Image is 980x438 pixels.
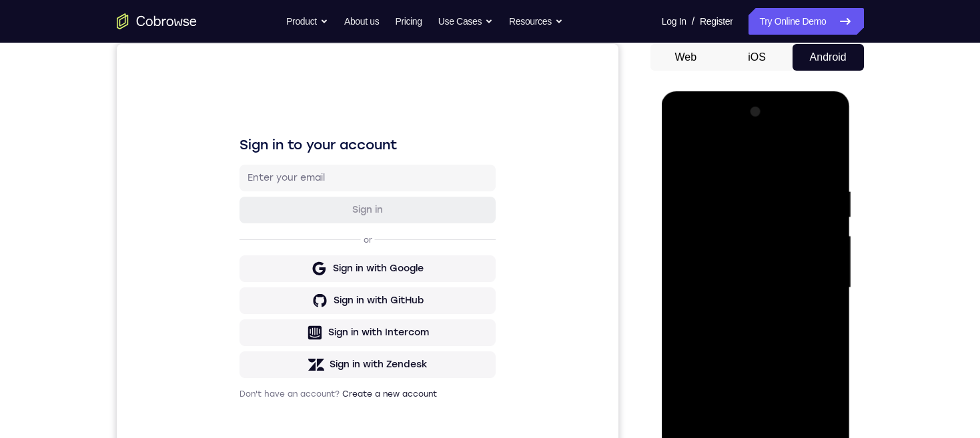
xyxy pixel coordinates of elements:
button: Product [286,8,328,35]
a: Register [700,8,732,35]
div: Sign in with Intercom [211,282,312,295]
p: or [244,191,258,201]
div: Sign in with Google [216,218,307,231]
button: Use Cases [438,8,493,35]
button: Web [650,44,722,71]
p: Don't have an account? [123,345,379,355]
a: Log In [662,8,686,35]
button: iOS [721,44,793,71]
a: About us [344,8,379,35]
h1: Sign in to your account [123,91,379,110]
a: Try Online Demo [749,8,863,35]
span: / [692,13,694,29]
a: Pricing [395,8,422,35]
button: Android [793,44,864,71]
input: Enter your email [131,127,371,141]
button: Resources [509,8,563,35]
div: Sign in with GitHub [217,250,307,263]
button: Sign in [123,153,379,179]
button: Sign in with Intercom [123,275,379,302]
a: Go to the home page [117,13,197,29]
button: Sign in with Google [123,211,379,238]
button: Sign in with Zendesk [123,307,379,334]
div: Sign in with Zendesk [213,314,311,327]
button: Sign in with GitHub [123,243,379,270]
a: Create a new account [225,345,320,355]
